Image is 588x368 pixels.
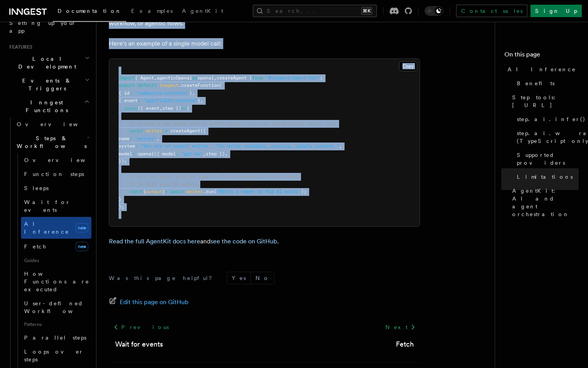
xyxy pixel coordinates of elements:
[24,221,69,235] span: AI Inference
[24,243,47,250] span: Fetch
[198,75,214,81] span: openai
[58,8,122,14] span: Documentation
[115,339,163,350] a: Wait for events
[24,335,86,341] span: Parallel steps
[514,76,579,90] a: Benefits
[109,38,420,49] p: Here's an example of a single model call:
[53,2,126,22] a: Documentation
[21,318,91,331] span: Patterns
[512,93,579,109] span: Step tools: [URL]
[24,185,49,191] span: Sleeps
[138,98,140,103] span: :
[109,297,189,308] a: Edit this page on GitHub
[129,181,198,187] span: // to call your AI model.
[192,90,195,96] span: ,
[135,90,189,96] span: "summarize-contents"
[21,195,91,217] a: Wait for events
[135,75,154,81] span: { Agent
[266,75,320,81] span: "@inngest/agent-kit"
[227,272,250,284] button: Yes
[159,106,162,111] span: ,
[138,106,159,111] span: ({ event
[514,170,579,184] a: Limitations
[192,75,198,81] span: as
[6,16,91,38] a: Setting up your app
[507,65,576,73] span: AI Inference
[517,173,573,181] span: Limitations
[181,151,203,157] span: "gpt-4o"
[217,75,252,81] span: createAgent }
[138,83,157,88] span: default
[119,204,124,210] span: );
[157,75,192,81] span: agenticOpenai
[157,136,159,141] span: ,
[504,50,579,62] h4: On this page
[6,77,85,92] span: Events & Triggers
[132,151,135,157] span: :
[135,136,157,141] span: "writer"
[143,189,146,194] span: {
[21,345,91,366] a: Loops over steps
[182,8,223,14] span: AgentKit
[6,52,91,74] button: Local Development
[14,117,91,131] a: Overview
[24,271,89,292] span: How Functions are executed
[509,184,579,221] a: AgentKit: AI and agent orchestration
[517,115,586,123] span: step.ai.infer()
[399,61,417,71] button: Copy
[17,121,97,127] span: Overview
[154,151,176,157] span: ({ model
[140,143,339,149] span: "You are an expert writer. You write readable, concise, simple content."
[225,151,227,157] span: ,
[339,143,342,149] span: ,
[129,121,336,126] span: // Create a new agent with a system prompt (you can add optional tools, too)
[517,151,579,167] span: Supported providers
[146,189,162,194] span: output
[126,2,177,21] a: Examples
[24,199,70,213] span: Wait for events
[109,274,217,282] p: Was this page helpful?
[187,189,203,194] span: writer
[456,5,527,17] a: Contact sales
[21,331,91,345] a: Parallel steps
[189,90,192,96] span: }
[381,320,420,334] a: Next
[21,239,91,254] a: Fetchnew
[219,83,222,88] span: (
[517,79,555,87] span: Benefits
[200,128,206,134] span: ({
[200,98,203,103] span: ,
[396,339,414,350] a: Fetch
[135,143,138,149] span: :
[124,106,138,111] span: async
[138,151,154,157] span: openai
[14,131,91,153] button: Steps & Workflows
[361,7,372,15] kbd: ⌘K
[301,189,306,194] span: );
[181,106,187,111] span: =>
[530,5,582,17] a: Sign Up
[514,112,579,126] a: step.ai.infer()
[129,136,132,141] span: :
[206,151,225,157] span: step })
[198,98,200,103] span: }
[251,272,274,284] button: No
[109,320,173,334] a: Previous
[21,181,91,195] a: Sleeps
[119,151,132,157] span: model
[14,134,87,150] span: Steps & Workflows
[509,90,579,112] a: Step tools: [URL]
[177,2,228,21] a: AgentKit
[187,106,189,111] span: {
[203,189,214,194] span: .run
[6,74,91,95] button: Events & Triggers
[21,153,91,167] a: Overview
[21,167,91,181] a: Function steps
[214,189,217,194] span: (
[119,197,121,202] span: }
[210,238,277,245] a: see the code on GitHub
[214,75,217,81] span: ,
[512,187,579,218] span: AgentKit: AI and agent orchestration
[131,8,173,14] span: Examples
[6,99,84,114] span: Inngest Functions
